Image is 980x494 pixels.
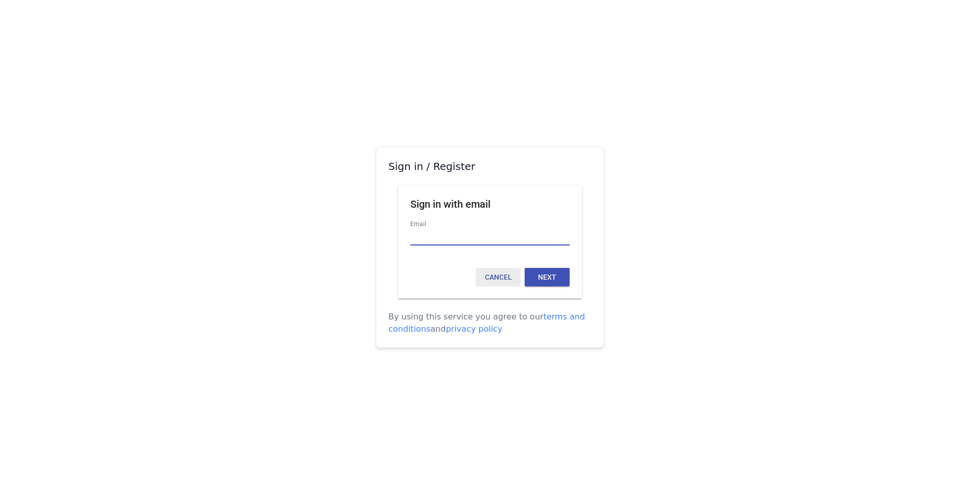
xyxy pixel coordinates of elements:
a: terms and conditions [388,312,585,334]
button: Cancel [476,268,521,286]
h1: Sign in with email [410,198,570,218]
button: Next [525,268,570,286]
a: privacy policy [446,324,502,334]
p: By using this service you agree to our and [388,311,592,335]
h3: Sign in / Register [388,159,592,174]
